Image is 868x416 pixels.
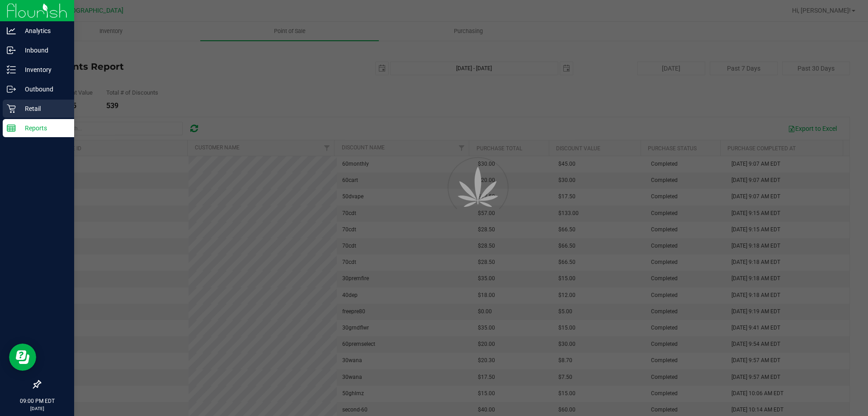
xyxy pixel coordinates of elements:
[7,85,16,94] inline-svg: Outbound
[16,25,70,36] p: Analytics
[16,84,70,95] p: Outbound
[7,65,16,74] inline-svg: Inventory
[16,123,70,134] p: Reports
[9,344,36,371] iframe: Resource center
[16,103,70,114] p: Retail
[7,104,16,113] inline-svg: Retail
[7,124,16,133] inline-svg: Reports
[7,26,16,35] inline-svg: Analytics
[16,45,70,56] p: Inbound
[7,46,16,55] inline-svg: Inbound
[4,405,70,412] p: [DATE]
[4,397,70,405] p: 09:00 PM EDT
[16,64,70,75] p: Inventory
